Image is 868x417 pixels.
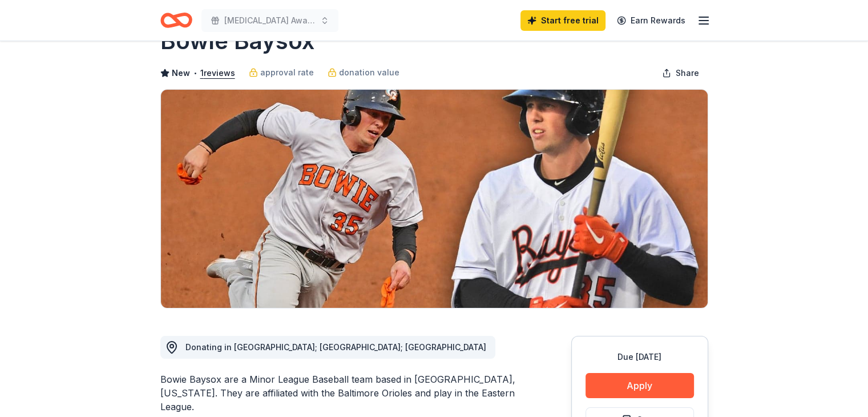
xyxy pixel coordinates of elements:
[200,66,235,80] button: 1reviews
[328,66,399,79] a: donation value
[160,25,314,57] h1: Bowie Baysox
[193,69,197,78] span: •
[185,342,486,352] span: Donating in [GEOGRAPHIC_DATA]; [GEOGRAPHIC_DATA]; [GEOGRAPHIC_DATA]
[249,66,314,79] a: approval rate
[224,14,316,27] span: [MEDICAL_DATA] Awareness and Education Fundraiser
[160,372,516,414] div: Bowie Baysox are a Minor League Baseball team based in [GEOGRAPHIC_DATA], [US_STATE]. They are af...
[586,373,694,398] button: Apply
[201,9,338,32] button: [MEDICAL_DATA] Awareness and Education Fundraiser
[520,10,605,31] a: Start free trial
[653,62,708,85] button: Share
[676,66,699,80] span: Share
[172,66,190,80] span: New
[610,10,692,31] a: Earn Rewards
[339,66,399,79] span: donation value
[160,7,192,34] a: Home
[260,66,314,79] span: approval rate
[161,90,708,308] img: Image for Bowie Baysox
[586,350,694,364] div: Due [DATE]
